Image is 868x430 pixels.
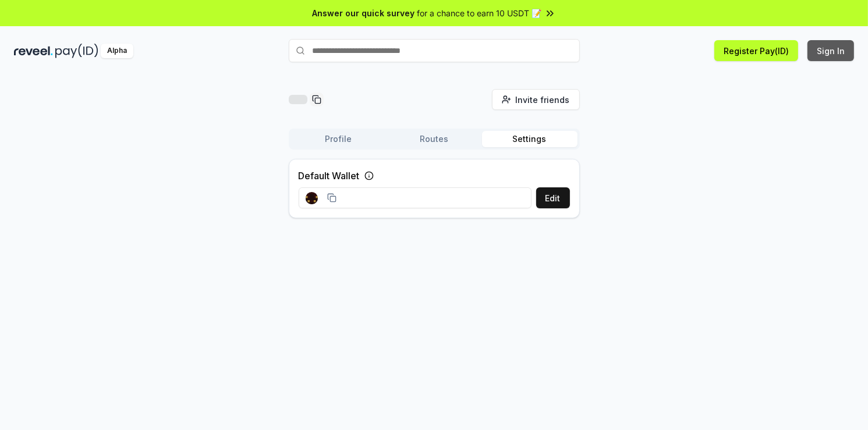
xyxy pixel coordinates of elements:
[14,44,53,58] img: reveel_dark
[291,131,387,147] button: Profile
[387,131,482,147] button: Routes
[492,89,580,110] button: Invite friends
[55,44,98,58] img: pay_id
[516,94,570,106] span: Invite friends
[714,40,798,61] button: Register Pay(ID)
[313,7,415,19] span: Answer our quick survey
[807,40,854,61] button: Sign In
[299,169,360,183] label: Default Wallet
[536,187,570,208] button: Edit
[482,131,578,147] button: Settings
[101,44,133,58] div: Alpha
[417,7,542,19] span: for a chance to earn 10 USDT 📝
